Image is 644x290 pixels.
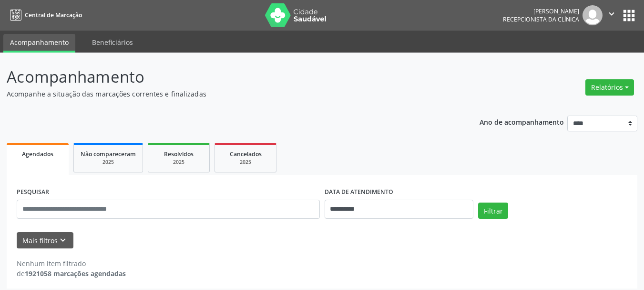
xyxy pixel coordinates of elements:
label: DATA DE ATENDIMENTO [325,185,393,200]
button: Mais filtroskeyboard_arrow_down [17,232,73,249]
button: apps [621,7,637,24]
div: 2025 [222,159,269,166]
a: Central de Marcação [7,7,82,23]
span: Resolvidos [164,150,194,158]
a: Beneficiários [85,34,140,51]
img: img [583,5,603,25]
span: Não compareceram [81,150,136,158]
strong: 1921058 marcações agendadas [25,269,126,278]
div: 2025 [81,159,136,166]
span: Cancelados [230,150,262,158]
a: Acompanhamento [3,34,75,53]
label: PESQUISAR [17,185,49,200]
i: keyboard_arrow_down [58,235,68,246]
div: [PERSON_NAME] [503,7,579,15]
span: Recepcionista da clínica [503,15,579,23]
p: Acompanhe a situação das marcações correntes e finalizadas [7,89,448,99]
p: Ano de acompanhamento [480,116,564,128]
button: Filtrar [478,203,508,219]
button: Relatórios [585,79,634,96]
p: Acompanhamento [7,65,448,89]
span: Central de Marcação [25,11,82,19]
div: de [17,269,126,279]
div: 2025 [155,159,203,166]
i:  [606,9,617,19]
button:  [603,5,621,25]
div: Nenhum item filtrado [17,258,126,269]
span: Agendados [22,150,53,158]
